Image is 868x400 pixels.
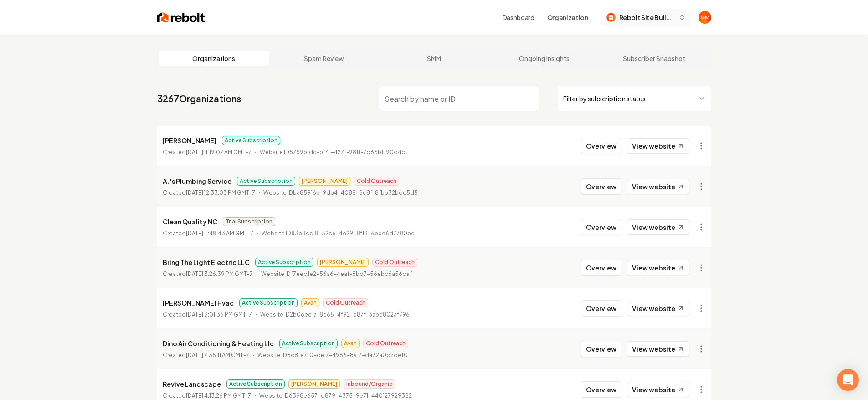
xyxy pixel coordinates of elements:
[186,189,255,196] time: [DATE] 12:33:03 PM GMT-7
[163,176,231,187] p: AJ's Plumbing Service
[627,341,689,357] a: View website
[255,258,313,267] span: Active Subscription
[223,217,275,226] span: Trial Subscription
[163,310,252,319] p: Created
[288,379,340,389] span: [PERSON_NAME]
[606,13,616,22] img: Rebolt Site Builder
[163,297,234,308] p: [PERSON_NAME] Hvac
[226,379,285,389] span: Active Subscription
[163,229,253,238] p: Created
[599,51,709,66] a: Subscriber Snapshot
[186,392,251,399] time: [DATE] 4:13:26 PM GMT-7
[301,298,319,307] span: Avan
[344,379,395,389] span: Inbound/Organic
[699,11,711,24] button: Open user button
[163,188,255,197] p: Created
[237,177,295,186] span: Active Subscription
[163,216,217,227] p: Clean Quality NC
[627,382,689,397] a: View website
[262,229,415,238] p: Website ID 83e8cc18-32c6-4e29-8f13-6ebe6d7780ec
[372,258,417,267] span: Cold Outreach
[489,51,599,66] a: Ongoing Insights
[581,178,621,195] button: Overview
[260,310,410,319] p: Website ID 2b06ee1a-8e65-4f92-b87f-3abe802af796
[239,298,298,307] span: Active Subscription
[186,270,253,277] time: [DATE] 3:26:39 PM GMT-7
[354,177,399,186] span: Cold Outreach
[263,188,418,197] p: Website ID ba85916b-9db4-4088-8c8f-8fbb32bdc5d5
[581,260,621,276] button: Overview
[627,138,689,154] a: View website
[542,9,594,26] button: Organization
[163,135,216,146] p: [PERSON_NAME]
[163,148,252,157] p: Created
[379,51,489,66] a: SMM
[627,179,689,194] a: View website
[581,341,621,357] button: Overview
[157,11,205,24] img: Rebolt Logo
[363,339,408,348] span: Cold Outreach
[186,230,253,237] time: [DATE] 11:48:43 AM GMT-7
[341,339,360,348] span: Avan
[323,298,368,307] span: Cold Outreach
[317,258,369,267] span: [PERSON_NAME]
[163,338,274,349] p: Dino Air Conditioning & Heating Llc
[581,219,621,235] button: Overview
[269,51,379,66] a: Spam Review
[627,260,689,275] a: View website
[279,339,338,348] span: Active Subscription
[157,92,241,105] a: 3267Organizations
[186,311,252,318] time: [DATE] 3:01:36 PM GMT-7
[257,351,408,360] p: Website ID 8c8fe7f0-ce17-4966-8a17-da32a0d2def0
[581,381,621,398] button: Overview
[260,148,406,157] p: Website ID 5759b1dc-bf41-427f-981f-7d66bff90d4d
[163,379,221,390] p: Revive Landscape
[379,86,539,111] input: Search by name or ID
[261,270,412,279] p: Website ID f7eed1e2-56a6-4eaf-8bd7-56ebc6a56daf
[186,149,252,156] time: [DATE] 4:19:02 AM GMT-7
[581,300,621,317] button: Overview
[619,13,675,22] span: Rebolt Site Builder
[163,351,249,360] p: Created
[627,219,689,235] a: View website
[186,352,249,358] time: [DATE] 7:35:11 AM GMT-7
[222,136,280,145] span: Active Subscription
[503,13,534,22] a: Dashboard
[163,257,250,268] p: Bring The Light Electric LLC
[159,51,269,66] a: Organizations
[699,11,711,24] img: Matthew Meyer
[581,138,621,154] button: Overview
[163,270,253,279] p: Created
[627,301,689,316] a: View website
[299,177,350,186] span: [PERSON_NAME]
[837,369,859,391] div: Open Intercom Messenger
